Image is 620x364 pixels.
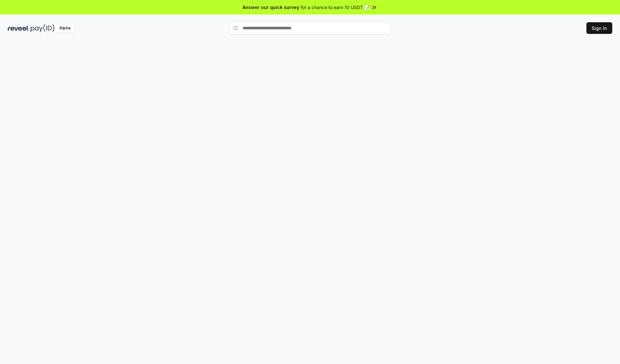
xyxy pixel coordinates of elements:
span: for a chance to earn 10 USDT 📝 [301,4,370,11]
img: pay_id [31,24,55,32]
img: reveel_dark [8,24,29,32]
button: Sign In [586,22,612,34]
div: Alpha [56,24,74,32]
span: Answer our quick survey [243,4,299,11]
